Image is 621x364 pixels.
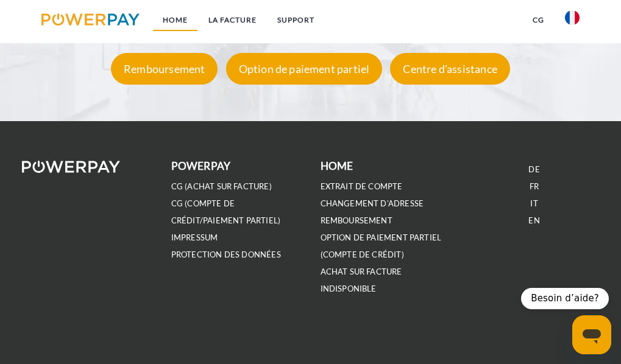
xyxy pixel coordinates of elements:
[387,62,513,75] a: Centre d'assistance
[572,315,611,354] iframe: Bouton de lancement de la fenêtre de messagerie, conversation en cours
[528,215,539,226] a: EN
[108,62,221,75] a: Remboursement
[22,161,120,173] img: logo-powerpay-white.svg
[321,233,442,260] a: OPTION DE PAIEMENT PARTIEL (Compte de crédit)
[565,10,580,25] img: fr
[171,181,272,192] a: CG (achat sur facture)
[522,9,555,31] a: CG
[111,53,218,85] div: Remboursement
[226,53,383,85] div: Option de paiement partiel
[171,250,281,260] a: PROTECTION DES DONNÉES
[390,53,509,85] div: Centre d'assistance
[521,288,609,309] div: Besoin d’aide?
[321,267,402,294] a: ACHAT SUR FACTURE INDISPONIBLE
[321,181,403,192] a: EXTRAIT DE COMPTE
[223,62,386,75] a: Option de paiement partiel
[530,181,539,192] a: FR
[321,159,353,172] b: Home
[267,9,325,31] a: Support
[528,164,539,175] a: DE
[171,233,218,243] a: IMPRESSUM
[530,198,538,209] a: IT
[171,159,230,172] b: POWERPAY
[321,215,392,226] a: REMBOURSEMENT
[198,9,267,31] a: LA FACTURE
[152,9,198,31] a: Home
[41,13,140,26] img: logo-powerpay.svg
[171,198,280,226] a: CG (Compte de crédit/paiement partiel)
[321,198,424,209] a: Changement d'adresse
